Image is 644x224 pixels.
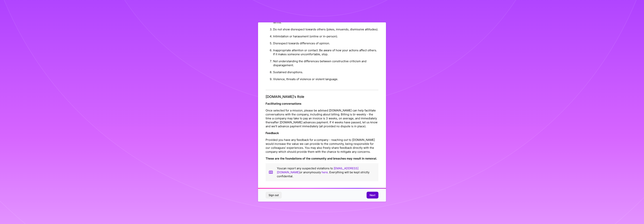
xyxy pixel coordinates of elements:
li: Violence, threats of violence or violent language. [273,76,378,83]
p: Once selected for a mission, please be advised [DOMAIN_NAME] can help facilitate conversations wi... [266,108,378,128]
li: Intimidation or harassment (online or in-person). [273,33,378,40]
li: Not understanding the differences between constructive criticism and disparagement. [273,58,378,69]
a: here [322,170,328,174]
img: book icon [269,166,273,178]
h4: [DOMAIN_NAME]’s Role [266,95,378,99]
strong: These are the foundations of the community and breaches may result in removal. [266,157,377,160]
button: Next [367,192,378,199]
li: Inappropriate attention or contact. Be aware of how your actions affect others. If it makes someo... [273,47,378,58]
a: [EMAIL_ADDRESS][DOMAIN_NAME] [277,166,358,174]
li: Sustained disruptions. [273,69,378,76]
span: Next [370,193,375,197]
p: You can report any suspected violations to or anonymously . Everything will be kept strictly conf... [277,166,375,178]
strong: Feedback [266,131,279,135]
li: Do not show disrespect towards others (jokes, innuendo, dismissive attitudes). [273,26,378,33]
strong: Facilitating conversations [266,102,301,105]
span: Sign out [269,193,279,197]
li: Disrespect towards differences of opinion. [273,40,378,47]
p: Provided you have any feedback for a company - reaching out to [DOMAIN_NAME] would increase the v... [266,138,378,154]
button: Sign out [266,192,282,199]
